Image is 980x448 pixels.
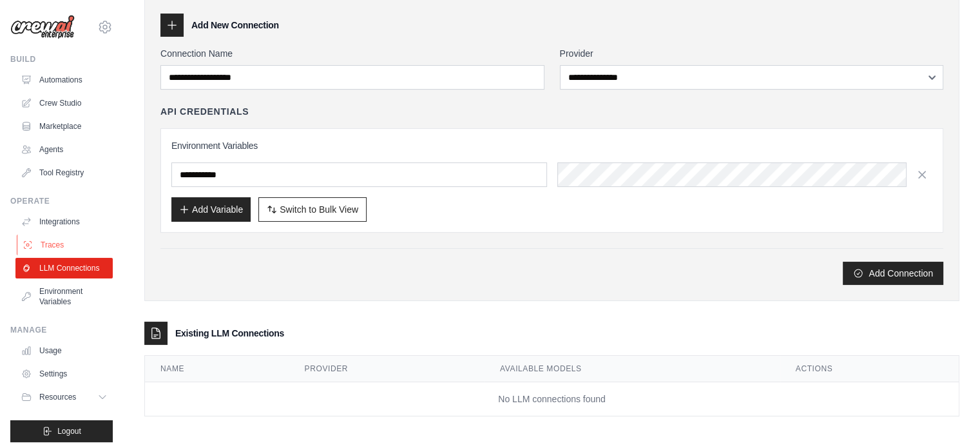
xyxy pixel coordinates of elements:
[175,327,284,340] h3: Existing LLM Connections
[15,139,113,160] a: Agents
[289,356,485,382] th: Provider
[280,203,358,216] span: Switch to Bulk View
[160,47,544,60] label: Connection Name
[15,162,113,183] a: Tool Registry
[15,70,113,90] a: Automations
[171,139,932,152] h3: Environment Variables
[15,387,113,407] button: Resources
[258,197,367,222] button: Switch to Bulk View
[560,47,944,60] label: Provider
[15,93,113,113] a: Crew Studio
[10,325,113,335] div: Manage
[17,235,114,255] a: Traces
[15,340,113,361] a: Usage
[15,281,113,312] a: Environment Variables
[15,211,113,232] a: Integrations
[15,116,113,137] a: Marketplace
[15,258,113,278] a: LLM Connections
[191,19,279,32] h3: Add New Connection
[843,262,943,285] button: Add Connection
[485,356,780,382] th: Available Models
[39,392,76,402] span: Resources
[145,356,289,382] th: Name
[10,54,113,64] div: Build
[10,15,75,39] img: Logo
[15,364,113,384] a: Settings
[780,356,959,382] th: Actions
[10,196,113,206] div: Operate
[57,426,81,436] span: Logout
[171,197,251,222] button: Add Variable
[160,105,249,118] h4: API Credentials
[10,420,113,442] button: Logout
[145,382,959,416] td: No LLM connections found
